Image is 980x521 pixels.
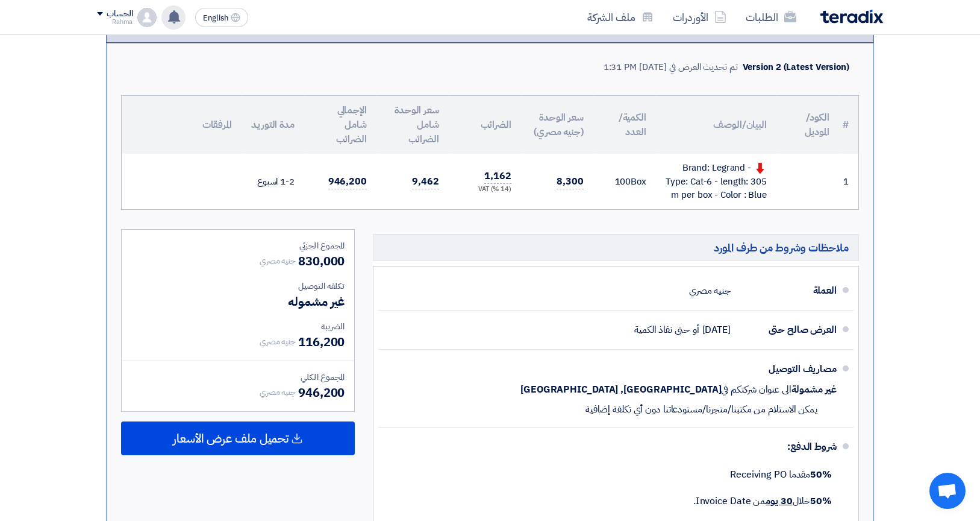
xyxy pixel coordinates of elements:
[328,174,367,189] span: 946,200
[373,234,859,261] h5: ملاحظات وشروط من طرف المورد
[131,320,345,333] div: الضريبة
[743,60,849,74] div: Version 2 (Latest Version)
[810,494,832,508] strong: 50%
[663,3,736,31] a: الأوردرات
[521,96,593,154] th: سعر الوحدة (جنيه مصري)
[122,96,242,154] th: المرفقات
[131,239,345,252] div: المجموع الجزئي
[242,96,304,154] th: مدة التوريد
[740,355,837,384] div: مصاريف التوصيل
[173,433,289,444] span: تحميل ملف عرض الأسعار
[689,279,731,302] div: جنيه مصري
[260,335,296,348] span: جنيه مصري
[615,175,631,188] span: 100
[702,324,731,336] span: [DATE]
[195,8,248,27] button: English
[304,96,376,154] th: الإجمالي شامل الضرائب
[693,494,832,508] span: خلال من Invoice Date.
[593,154,656,209] td: Box
[693,324,699,336] span: أو
[398,432,837,461] div: شروط الدفع:
[839,96,858,154] th: #
[520,384,721,396] span: [GEOGRAPHIC_DATA], [GEOGRAPHIC_DATA]
[557,174,584,189] span: 8,300
[740,276,837,305] div: العملة
[131,280,345,292] div: تكلفه التوصيل
[766,494,792,508] u: 30 يوم
[242,154,304,209] td: 1-2 اسبوع
[288,292,345,311] span: غير مشموله
[810,467,832,482] strong: 50%
[412,174,439,189] span: 9,462
[298,333,345,351] span: 116,200
[730,467,832,482] span: مقدما Receiving PO
[203,14,228,22] span: English
[585,403,817,415] span: يمكن الاستلام من مكتبنا/متجرنا/مستودعاتنا دون أي تكلفة إضافية
[131,371,345,384] div: المجموع الكلي
[260,386,296,399] span: جنيه مصري
[97,19,133,25] div: Rahma
[736,3,806,31] a: الطلبات
[449,96,521,154] th: الضرائب
[634,324,690,336] span: حتى نفاذ الكمية
[791,384,837,396] span: غير مشمولة
[740,315,837,344] div: العرض صالح حتى
[260,254,296,267] span: جنيه مصري
[666,161,767,202] div: Brand: Legrand - Type: Cat-6 - length: 305 m per box - Color : Blue
[107,9,133,19] div: الحساب
[776,96,839,154] th: الكود/الموديل
[839,154,858,209] td: 1
[137,8,157,27] img: profile_test.png
[656,96,776,154] th: البيان/الوصف
[820,10,883,24] img: Teradix logo
[458,185,511,195] div: (14 %) VAT
[604,60,738,74] div: تم تحديث العرض في [DATE] 1:31 PM
[929,473,966,509] div: Open chat
[298,384,345,402] span: 946,200
[484,169,511,184] span: 1,162
[578,3,663,31] a: ملف الشركة
[376,96,449,154] th: سعر الوحدة شامل الضرائب
[298,252,345,270] span: 830,000
[721,384,791,396] span: الى عنوان شركتكم في
[593,96,656,154] th: الكمية/العدد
